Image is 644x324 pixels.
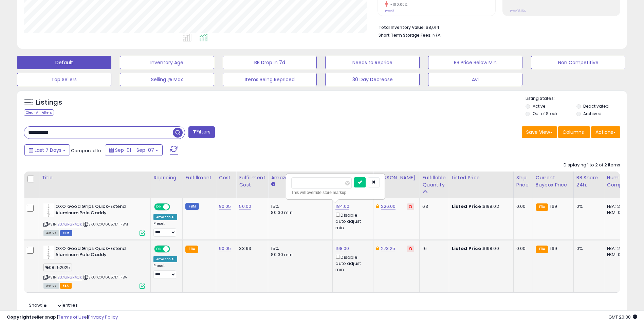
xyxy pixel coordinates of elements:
small: FBM [185,203,199,210]
label: Out of Stock [533,111,557,116]
div: FBA: 2 [607,246,629,252]
span: ON [155,246,163,252]
div: 33.93 [239,246,263,252]
a: 50.00 [239,203,251,210]
b: Total Inventory Value: [379,24,425,30]
button: BB Price Below Min [428,56,522,69]
span: OFF [169,246,180,252]
span: Sep-01 - Sep-07 [115,147,154,154]
small: Prev: 18.16% [510,9,526,13]
span: All listings currently available for purchase on Amazon [43,230,59,236]
div: Listed Price [452,174,511,181]
button: Actions [591,126,620,138]
div: Disable auto adjust min [335,253,368,273]
strong: Copyright [7,314,32,320]
div: Displaying 1 to 2 of 2 items [564,162,620,168]
div: FBM: 0 [607,252,629,258]
div: Repricing [153,174,180,181]
button: Avi [428,73,522,86]
small: Amazon Fees. [271,181,275,187]
button: BB Drop in 7d [223,56,317,69]
div: This will override store markup [291,189,380,196]
a: 90.05 [219,245,231,252]
button: Selling @ Max [120,73,214,86]
a: 184.00 [335,203,349,210]
b: Short Term Storage Fees: [379,32,431,38]
div: Fulfillment Cost [239,174,265,188]
button: Save View [522,126,557,138]
span: Last 7 Days [35,147,61,154]
div: $198.02 [452,203,508,210]
a: Terms of Use [58,314,87,320]
span: 169 [550,245,557,252]
div: ASIN: [43,246,145,288]
a: 226.00 [381,203,396,210]
span: ON [155,204,163,210]
small: -100.00% [388,2,407,7]
div: Disable auto adjust min [335,211,368,231]
span: Show: entries [29,302,78,308]
div: FBA: 2 [607,203,629,210]
span: N/A [433,32,441,38]
b: Listed Price: [452,203,483,210]
button: Top Sellers [17,73,111,86]
div: Amazon Fees [271,174,330,181]
button: Filters [188,126,215,138]
div: FBM: 0 [607,210,629,216]
span: FBM [60,230,72,236]
div: 0.00 [516,246,528,252]
div: [PERSON_NAME] [376,174,417,181]
div: $198.00 [452,246,508,252]
small: FBA [185,246,198,253]
div: 63 [422,203,443,210]
button: Sep-01 - Sep-07 [105,144,163,156]
img: 21Nm3Wv1YNL._SL40_.jpg [43,203,54,217]
span: All listings currently available for purchase on Amazon [43,283,59,289]
div: 15% [271,246,327,252]
div: Fulfillment [185,174,213,181]
div: Amazon AI [153,256,177,262]
b: Listed Price: [452,245,483,252]
div: 16 [422,246,443,252]
a: 198.00 [335,245,349,252]
div: Amazon AI [153,214,177,220]
label: Archived [583,111,602,116]
small: FBA [536,246,548,253]
div: Preset: [153,221,177,237]
div: Fulfillable Quantity [422,174,446,188]
div: 15% [271,203,327,210]
div: Clear All Filters [24,109,54,116]
span: 08252025 [43,264,72,271]
b: OXO Good Grips Quick-Extend Aluminum Pole Caddy [55,203,138,218]
span: Compared to: [71,147,102,154]
div: Num of Comp. [607,174,632,188]
button: Default [17,56,111,69]
div: BB Share 24h. [576,174,601,188]
span: OFF [169,204,180,210]
div: $0.30 min [271,252,327,258]
a: B07GRGR4CK [57,274,82,280]
button: Columns [558,126,590,138]
span: Columns [563,129,584,136]
button: Needs to Reprice [325,56,420,69]
button: 30 Day Decrease [325,73,420,86]
button: Items Being Repriced [223,73,317,86]
div: Cost [219,174,234,181]
div: Preset: [153,264,177,279]
div: 0.00 [516,203,528,210]
a: Privacy Policy [88,314,118,320]
div: Current Buybox Price [536,174,571,188]
button: Last 7 Days [24,144,70,156]
img: 21Nm3Wv1YNL._SL40_.jpg [43,246,54,259]
div: Title [42,174,148,181]
a: 273.25 [381,245,395,252]
button: Inventory Age [120,56,214,69]
span: | SKU: OXO685717-FBM [83,221,128,227]
span: 169 [550,203,557,210]
label: Deactivated [583,103,609,109]
a: B07GRGR4CK [57,221,82,227]
span: 2025-09-15 20:38 GMT [608,314,637,320]
div: Ship Price [516,174,530,188]
li: $8,014 [379,23,615,31]
div: 0% [576,246,599,252]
